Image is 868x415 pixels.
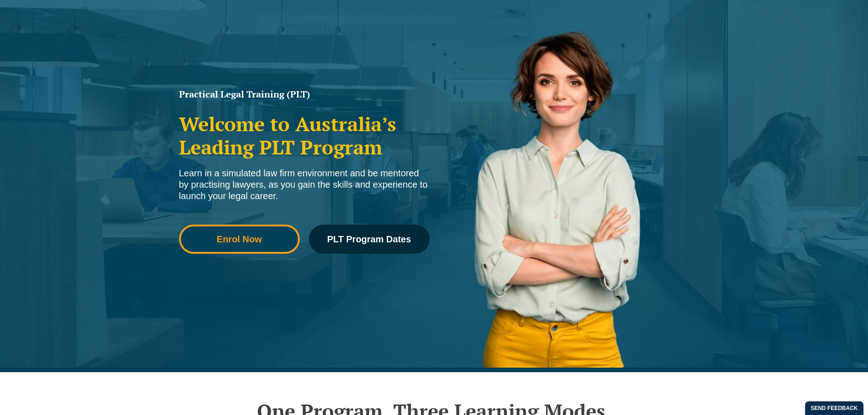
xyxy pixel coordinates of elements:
a: Enrol Now [179,225,300,254]
h1: Practical Legal Training (PLT) [179,90,430,99]
span: Enrol Now [217,235,262,244]
div: Learn in a simulated law firm environment and be mentored by practising lawyers, as you gain the ... [179,168,430,202]
a: PLT Program Dates [309,225,430,254]
h2: Welcome to Australia’s Leading PLT Program [179,113,430,159]
span: PLT Program Dates [327,235,411,244]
